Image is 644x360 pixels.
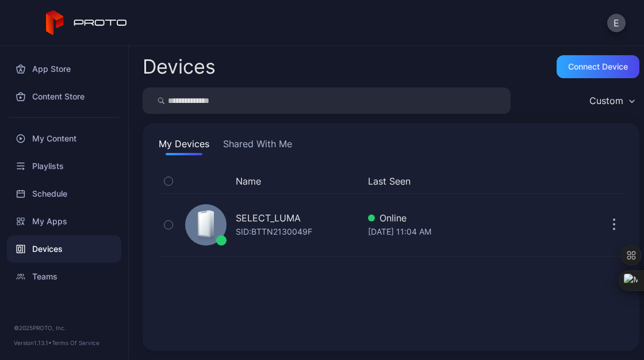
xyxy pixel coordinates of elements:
div: Options [603,174,626,188]
div: SELECT_LUMA [236,211,301,225]
div: Online [368,211,570,225]
a: My Apps [7,208,121,235]
a: My Content [7,125,121,152]
button: E [607,14,626,32]
button: Name [236,174,261,188]
button: My Devices [156,137,212,155]
div: Connect device [568,62,628,71]
button: Connect device [557,55,639,78]
div: Update Device [575,174,589,188]
div: Custom [589,95,623,106]
a: Content Store [7,83,121,110]
a: Devices [7,235,121,263]
a: Playlists [7,152,121,180]
a: App Store [7,55,121,83]
h2: Devices [143,56,216,77]
div: © 2025 PROTO, Inc. [14,323,114,332]
a: Terms Of Service [52,339,99,346]
button: Shared With Me [221,137,294,155]
span: Version 1.13.1 • [14,339,52,346]
a: Schedule [7,180,121,208]
div: SID: BTTN2130049F [236,225,312,239]
button: Last Seen [368,174,566,188]
button: Custom [584,87,639,114]
a: Teams [7,263,121,290]
div: [DATE] 11:04 AM [368,225,570,239]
